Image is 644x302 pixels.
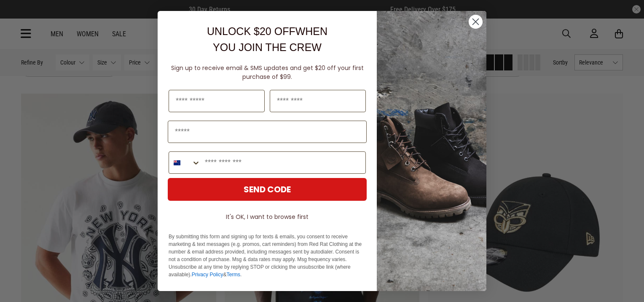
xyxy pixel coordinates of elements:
button: SEND CODE [168,178,367,201]
button: Open LiveChat chat widget [7,3,32,29]
span: WHEN [295,25,327,37]
span: YOU JOIN THE CREW [213,41,322,53]
button: It's OK, I want to browse first [168,209,367,224]
input: Email [168,121,367,143]
span: Sign up to receive email & SMS updates and get $20 off your first purchase of $99. [171,64,364,81]
p: By submitting this form and signing up for texts & emails, you consent to receive marketing & tex... [169,233,366,278]
a: Terms [226,272,240,278]
button: Close dialog [468,14,483,29]
img: New Zealand [174,159,180,166]
img: f7662613-148e-4c88-9575-6c6b5b55a647.jpeg [377,11,486,291]
span: UNLOCK $20 OFF [207,25,295,37]
input: First Name [169,90,265,112]
a: Privacy Policy [192,272,223,278]
button: Search Countries [169,152,201,173]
